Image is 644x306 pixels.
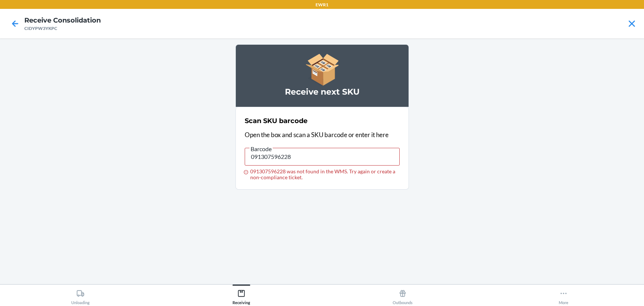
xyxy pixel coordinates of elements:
[483,285,644,305] button: More
[245,130,400,140] p: Open the box and scan a SKU barcode or enter it here
[316,1,328,8] p: EWR1
[24,25,101,32] div: CIDYPW3YKPC
[245,86,400,98] h3: Receive next SKU
[71,286,90,305] div: Unloading
[559,286,568,305] div: More
[245,148,400,166] input: Barcode 091307596228 was not found in the WMS. Try again or create a non-compliance ticket.
[245,169,400,180] div: 091307596228 was not found in the WMS. Try again or create a non-compliance ticket.
[24,16,101,25] h4: Receive Consolidation
[233,286,250,305] div: Receiving
[161,285,322,305] button: Receiving
[393,286,413,305] div: Outbounds
[322,285,483,305] button: Outbounds
[245,116,307,126] h2: Scan SKU barcode
[249,145,273,153] span: Barcode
